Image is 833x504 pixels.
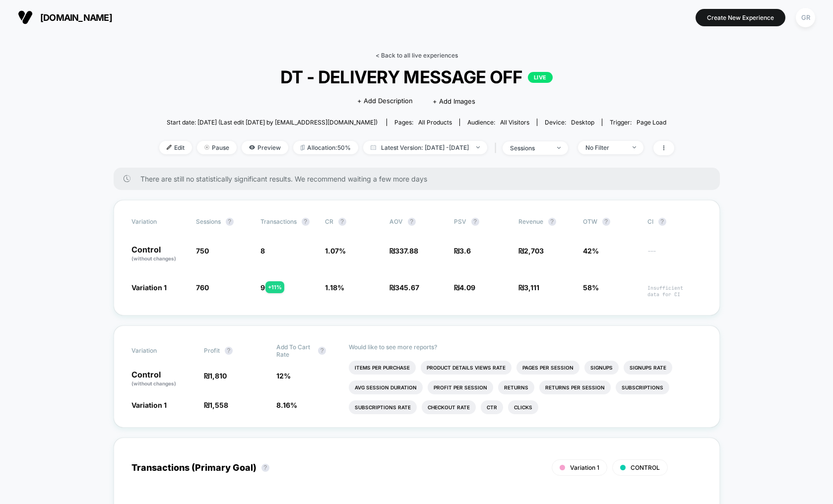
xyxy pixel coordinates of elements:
[459,247,471,255] span: 3.6
[325,218,333,225] span: CR
[389,247,418,255] span: ₪
[498,380,534,394] li: Returns
[433,97,475,105] span: + Add Images
[196,218,221,225] span: Sessions
[204,372,227,380] span: ₪
[518,218,543,225] span: Revenue
[209,401,228,409] span: 1,558
[15,9,115,25] button: [DOMAIN_NAME]
[349,400,417,414] li: Subscriptions Rate
[647,248,702,262] span: ---
[624,361,672,375] li: Signups Rate
[302,218,310,226] button: ?
[159,141,192,154] span: Edit
[647,285,702,298] span: Insufficient data for CI
[261,464,269,472] button: ?
[349,343,702,351] p: Would like to see more reports?
[537,119,602,126] span: Device:
[570,464,599,471] span: Variation 1
[418,119,452,126] span: all products
[524,283,539,292] span: 3,111
[467,119,529,126] div: Audience:
[318,347,326,355] button: ?
[696,9,785,26] button: Create New Experience
[389,218,403,225] span: AOV
[204,145,209,150] img: end
[167,119,378,126] span: Start date: [DATE] (Last edit [DATE] by [EMAIL_ADDRESS][DOMAIN_NAME])
[421,361,512,375] li: Product Details Views Rate
[796,8,815,27] div: GR
[301,145,305,150] img: rebalance
[631,464,660,471] span: CONTROL
[408,218,416,226] button: ?
[131,283,167,292] span: Variation 1
[185,66,648,87] span: DT - DELIVERY MESSAGE OFF
[196,247,209,255] span: 750
[349,380,423,394] li: Avg Session Duration
[325,247,346,255] span: 1.07 %
[40,12,112,23] span: [DOMAIN_NAME]
[610,119,666,126] div: Trigger:
[585,144,625,151] div: No Filter
[131,380,176,386] span: (without changes)
[131,218,186,226] span: Variation
[602,218,610,226] button: ?
[131,343,186,358] span: Variation
[204,401,228,409] span: ₪
[131,371,194,387] p: Control
[363,141,487,154] span: Latest Version: [DATE] - [DATE]
[209,372,227,380] span: 1,810
[197,141,237,154] span: Pause
[131,246,186,262] p: Control
[454,218,466,225] span: PSV
[357,96,413,106] span: + Add Description
[325,283,344,292] span: 1.18 %
[349,361,416,375] li: Items Per Purchase
[293,141,358,154] span: Allocation: 50%
[260,283,265,292] span: 9
[481,400,503,414] li: Ctr
[371,145,376,150] img: calendar
[422,400,476,414] li: Checkout Rate
[276,343,313,358] span: Add To Cart Rate
[454,283,475,292] span: ₪
[571,119,594,126] span: desktop
[583,218,638,226] span: OTW
[395,283,419,292] span: 345.67
[528,72,553,83] p: LIVE
[276,372,291,380] span: 12 %
[616,380,669,394] li: Subscriptions
[518,247,544,255] span: ₪
[492,141,503,155] span: |
[140,175,700,183] span: There are still no statistically significant results. We recommend waiting a few more days
[225,347,233,355] button: ?
[637,119,666,126] span: Page Load
[394,119,452,126] div: Pages:
[338,218,346,226] button: ?
[548,218,556,226] button: ?
[508,400,538,414] li: Clicks
[260,247,265,255] span: 8
[459,283,475,292] span: 4.09
[584,361,619,375] li: Signups
[18,10,33,25] img: Visually logo
[633,146,636,148] img: end
[454,247,471,255] span: ₪
[242,141,288,154] span: Preview
[793,7,818,28] button: GR
[276,401,297,409] span: 8.16 %
[389,283,419,292] span: ₪
[131,255,176,261] span: (without changes)
[524,247,544,255] span: 2,703
[539,380,611,394] li: Returns Per Session
[196,283,209,292] span: 760
[471,218,479,226] button: ?
[557,147,561,149] img: end
[376,52,458,59] a: < Back to all live experiences
[658,218,666,226] button: ?
[500,119,529,126] span: All Visitors
[131,401,167,409] span: Variation 1
[167,145,172,150] img: edit
[583,247,599,255] span: 42%
[476,146,480,148] img: end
